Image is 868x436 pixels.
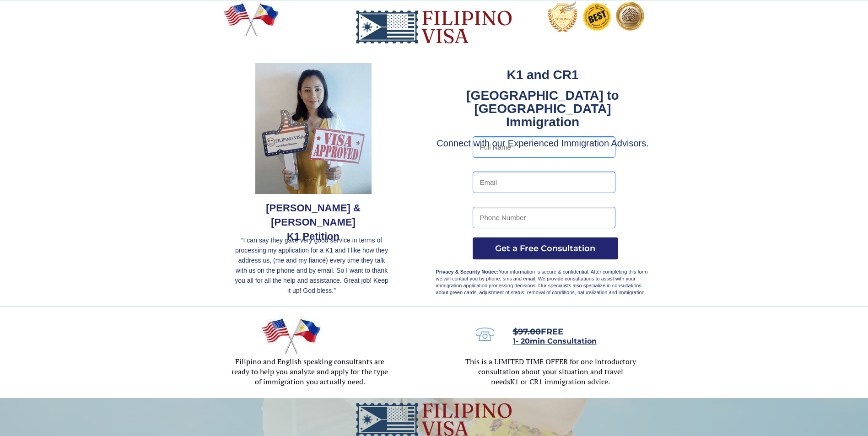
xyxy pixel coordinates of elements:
[233,235,391,296] p: “I can say they gave very good service in terms of processing my application for a K1 and I like ...
[513,338,597,345] a: 1- 20min Consultation
[232,356,388,387] span: Filipino and English speaking consultants are ready to help you analyze and apply for the type of...
[266,202,361,242] span: [PERSON_NAME] & [PERSON_NAME] K1 Petition
[437,138,649,148] span: Connect with our Experienced Immigration Advisors.
[436,269,499,275] strong: Privacy & Security Notice:
[513,327,563,337] span: FREE
[513,327,541,337] s: $97.00
[473,207,615,228] input: Phone Number
[513,337,597,345] span: 1- 20min Consultation
[466,88,619,129] strong: [GEOGRAPHIC_DATA] to [GEOGRAPHIC_DATA] Immigration
[473,237,618,259] button: Get a Free Consultation
[473,243,618,253] span: Get a Free Consultation
[510,377,610,387] span: K1 or CR1 immigration advice.
[436,269,648,295] span: Your information is secure & confidential. After completing this form we will contact you by phon...
[473,172,615,193] input: Email
[465,356,636,387] span: This is a LIMITED TIME OFFER for one introductory consultation about your situation and travel needs
[507,68,578,82] strong: K1 and CR1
